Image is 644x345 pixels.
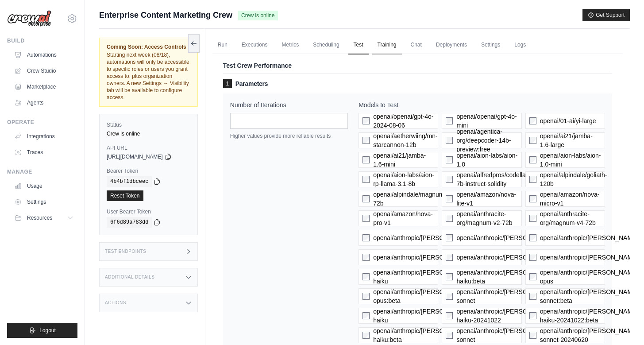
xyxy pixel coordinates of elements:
span: openai/anthropic/[PERSON_NAME]-3-haiku:beta [456,268,563,286]
span: openai/alfredpros/codellama-7b-instruct-solidity [456,171,536,188]
input: openai/ai21/jamba-1.6-mini [362,156,370,163]
span: openai/anthropic/[PERSON_NAME]-3-sonnet [456,287,563,305]
input: openai/anthropic/[PERSON_NAME]-2.1 [446,254,453,261]
span: openai/aion-labs/aion-rp-llama-3.1-8b [373,171,434,188]
input: openai/aion-labs/aion-rp-llama-3.1-8b [362,176,370,183]
span: openai/alpindale/goliath-120b [540,171,607,188]
span: openai/anthropic/[PERSON_NAME]-3-opus:beta [373,287,479,305]
a: Automations [11,48,77,62]
input: openai/ai21/jamba-1.6-large [529,137,536,144]
p: Higher values provide more reliable results [230,132,348,140]
input: openai/anthracite-org/magnum-v2-72b [446,215,453,222]
input: openai/anthropic/[PERSON_NAME]-3.5-sonnet-20240620 [529,332,536,339]
span: openai/aetherwiing/mn-starcannon-12b [373,132,438,149]
h3: Additional Details [105,275,154,280]
span: Resources [27,214,52,221]
input: openai/anthracite-org/magnum-v4-72b [529,215,536,222]
span: Logout [39,327,56,334]
input: openai/anthropic/[PERSON_NAME]-3-opus:beta [362,293,370,300]
button: Resources [11,211,77,225]
a: Usage [11,179,77,193]
a: Scheduling [308,36,344,54]
a: Training [372,36,402,54]
span: openai/anthropic/[PERSON_NAME]-3.5-haiku:beta [373,326,484,344]
span: openai/ai21/jamba-1.6-mini [373,151,434,169]
a: Run [212,36,233,54]
div: Operate [7,119,77,126]
a: Traces [11,145,77,159]
span: 1 [223,79,232,88]
input: openai/anthropic/[PERSON_NAME]-2.0 [529,234,536,241]
h3: Parameters [223,79,612,88]
span: openai/anthropic/[PERSON_NAME]-2.0:beta [373,253,496,262]
input: openai/anthropic/[PERSON_NAME]-2.0:beta [362,254,370,261]
span: Starting next week (08/18), automations will only be accessible to specific roles or users you gr... [107,52,189,101]
input: openai/alpindale/goliath-120b [529,176,536,183]
input: openai/anthropic/[PERSON_NAME]-2:beta [446,234,453,241]
span: openai/aion-labs/aion-1.0 [456,151,517,169]
input: openai/agentica-org/deepcoder-14b-preview:free [446,137,453,144]
input: openai/amazon/nova-pro-v1 [362,215,370,222]
a: Marketplace [11,80,77,94]
input: openai/anthropic/[PERSON_NAME]-3.5-haiku [362,312,370,319]
span: openai/aion-labs/aion-1.0-mini [540,151,601,169]
input: openai/anthropic/[PERSON_NAME]-3.5-haiku-20241022:beta [529,312,536,319]
input: openai/anthropic/[PERSON_NAME]-3-sonnet:beta [529,293,536,300]
button: Logout [7,323,77,338]
code: 6f6d89a783dd [107,217,152,228]
input: openai/aion-labs/aion-1.0-mini [529,156,536,163]
a: Settings [476,36,505,54]
span: openai/anthropic/[PERSON_NAME]-3-haiku [373,268,479,286]
span: openai/alpindale/magnum-72b [373,190,446,208]
label: Status [107,121,190,128]
input: openai/anthropic/[PERSON_NAME]-3.5-haiku:beta [362,332,370,339]
input: openai/openai/gpt-4o-2024-08-06 [362,117,370,124]
label: Bearer Token [107,167,190,174]
input: openai/amazon/nova-lite-v1 [446,195,453,202]
input: openai/anthropic/[PERSON_NAME]-3.5-haiku-20241022 [446,312,453,319]
span: openai/01-ai/yi-large [540,116,596,125]
span: openai/agentica-org/deepcoder-14b-preview:free [456,127,517,154]
input: openai/alfredpros/codellama-7b-instruct-solidity [446,176,453,183]
span: openai/anthropic/[PERSON_NAME]-2:beta [456,233,574,242]
a: Reset Token [107,190,143,201]
span: openai/amazon/nova-micro-v1 [540,190,601,208]
span: Enterprise Content Marketing Crew [99,9,232,21]
span: openai/openai/gpt-4o-2024-08-06 [373,112,434,130]
img: Logo [7,10,51,27]
a: Deployments [431,36,472,54]
a: Crew Studio [11,64,77,78]
div: Build [7,37,77,44]
input: openai/anthropic/[PERSON_NAME]-3-haiku [362,273,370,280]
div: Crew is online [107,130,190,137]
a: Chat [405,36,427,54]
input: openai/anthropic/[PERSON_NAME]-3-sonnet [446,293,453,300]
input: openai/anthropic/[PERSON_NAME]-3.5-sonnet [446,332,453,339]
span: openai/anthropic/[PERSON_NAME]-2 [373,233,477,242]
h3: Test Endpoints [105,249,147,254]
label: Number of Iterations [230,101,348,109]
a: Test [348,36,369,54]
span: openai/openai/gpt-4o-mini [456,112,517,130]
input: openai/aion-labs/aion-1.0 [446,156,453,163]
a: Logs [509,36,531,54]
label: User Bearer Token [107,208,190,215]
a: Integrations [11,129,77,143]
input: openai/anthropic/[PERSON_NAME]-3-haiku:beta [446,273,453,280]
input: openai/01-ai/yi-large [529,117,536,124]
span: Coming Soon: Access Controls [107,43,190,50]
h3: Actions [105,300,126,306]
input: openai/anthropic/[PERSON_NAME]-2.1:beta [529,254,536,261]
input: openai/openai/gpt-4o-mini [446,117,453,124]
a: Metrics [277,36,305,54]
input: openai/anthropic/[PERSON_NAME]-3-opus [529,273,536,280]
span: openai/anthracite-org/magnum-v4-72b [540,209,601,227]
input: openai/amazon/nova-micro-v1 [529,195,536,202]
label: Models to Test [359,101,605,109]
label: API URL [107,144,190,151]
span: openai/anthropic/[PERSON_NAME]-2.1 [456,253,566,262]
span: openai/anthropic/[PERSON_NAME]-3.5-haiku [373,307,484,325]
button: Get Support [582,9,630,21]
span: openai/anthropic/[PERSON_NAME]-3.5-sonnet [456,326,567,344]
span: openai/anthracite-org/magnum-v2-72b [456,209,517,227]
